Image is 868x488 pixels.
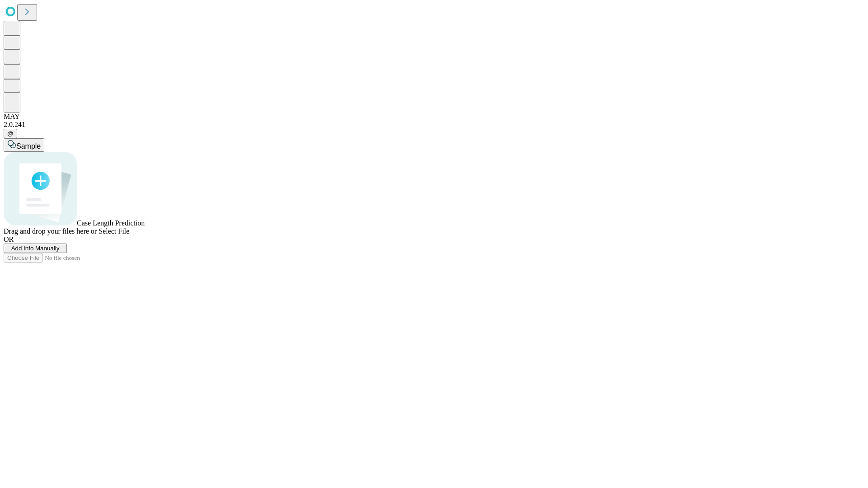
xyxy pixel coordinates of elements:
span: Add Info Manually [11,245,60,252]
div: MAY [4,113,864,121]
span: Drag and drop your files here or [4,227,97,235]
span: @ [7,130,14,137]
span: Case Length Prediction [77,219,145,227]
button: Sample [4,138,44,152]
span: Select File [99,227,129,235]
span: OR [4,235,14,243]
button: @ [4,129,17,138]
span: Sample [16,142,41,150]
button: Add Info Manually [4,244,67,253]
div: 2.0.241 [4,121,864,129]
